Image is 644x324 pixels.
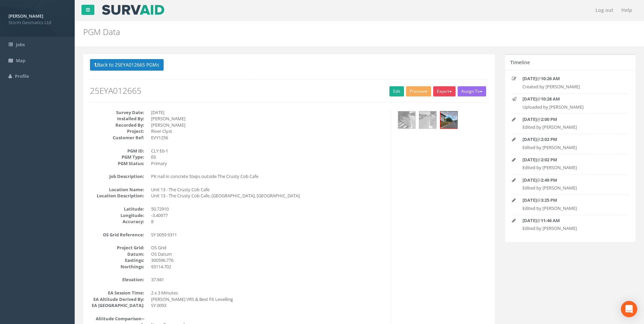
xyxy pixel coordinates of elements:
strong: [DATE] [522,157,537,163]
strong: 3:25 PM [541,197,557,203]
p: @ [522,116,618,123]
strong: [DATE] [522,75,537,82]
dd: E6 [151,154,386,160]
dt: Customer Ref: [90,134,144,141]
strong: 11:46 AM [541,217,560,223]
dd: SY 0093 [151,302,386,309]
dd: Primary [151,160,386,167]
dd: 50.72910 [151,206,386,212]
p: @ [522,75,618,82]
dt: Project Grid: [90,245,144,251]
dt: OS Grid Reference: [90,232,144,238]
strong: 10:26 AM [541,75,560,82]
a: Edit [389,86,404,96]
strong: 2:02 PM [541,136,557,142]
dd: [PERSON_NAME] VRS & Best Fit Levelling [151,296,386,303]
strong: 2:00 PM [541,116,557,122]
p: Edited by [PERSON_NAME] [522,124,618,130]
dd: Unit 13 - The Crusty Cob Cafe, [GEOGRAPHIC_DATA], [GEOGRAPHIC_DATA] [151,193,386,199]
dt: Survey Date: [90,109,144,116]
dt: Installed By: [90,115,144,122]
dt: EA Altitude Derived By: [90,296,144,303]
button: Back to 25EYA012665 PGMs [90,59,164,71]
dd: -3.40977 [151,212,386,219]
strong: [DATE] [522,116,537,122]
dt: Latitude: [90,206,144,212]
h2: PGM Data [83,28,542,36]
dd: SY 0059 9311 [151,232,386,238]
p: Edited by [PERSON_NAME] [522,185,618,191]
span: Profile [15,73,29,79]
img: 68835c558a51e5001505a3d6_bedc2192-3d16-4fbe-a6aa-7cfb939cc09e_thumb.jpg [440,111,457,128]
strong: 2:02 PM [541,157,557,163]
dt: Recorded By: [90,122,144,128]
strong: [DATE] [522,177,537,183]
button: Assign To [458,86,486,96]
img: d9b380ba-3cb8-bf97-eb72-914c6b1e2fa7_afce32a0-9f1c-8eb2-a2b3-502f8e6d16fc_thumb.jpg [419,111,436,128]
dd: [DATE] [151,109,386,116]
p: @ [522,157,618,163]
dd: OS Grid [151,245,386,251]
p: @ [522,177,618,183]
dt: PGM Status: [90,160,144,167]
span: Jobs [16,41,25,48]
dt: Eastings: [90,257,144,264]
dd: River Clyst [151,128,386,134]
div: Open Intercom Messenger [621,301,637,317]
strong: [DATE] [522,136,537,142]
dt: Location Name: [90,186,144,193]
span: Storm Geomatics Ltd [8,19,66,26]
dt: Project: [90,128,144,134]
dd: EVY1256 [151,134,386,141]
p: Edited by [PERSON_NAME] [522,205,618,212]
h2: 25EYA012665 [90,86,488,95]
dd: 300596.776 [151,257,386,264]
dd: PK nail in concrete Steps outside The Crusty Cob Cafe [151,173,386,180]
dt: PGM ID: [90,148,144,154]
button: Preview [406,86,431,96]
strong: [DATE] [522,217,537,223]
p: @ [522,197,618,203]
strong: [PERSON_NAME] [8,13,43,19]
dt: Job Description: [90,173,144,180]
h5: Timeline [510,60,530,65]
strong: [DATE] [522,197,537,203]
img: d9b380ba-3cb8-bf97-eb72-914c6b1e2fa7_b1a863bc-dd36-53b2-7026-d25b9518c3de_thumb.jpg [398,111,415,128]
dt: Longitude: [90,212,144,219]
dd: 2 x 3 Minutes [151,290,386,296]
p: Created by [PERSON_NAME] [522,84,618,90]
dd: 37.941 [151,276,386,283]
button: Export [433,86,456,96]
dd: 93114.702 [151,264,386,270]
dt: Datum: [90,251,144,257]
dt: Northings: [90,264,144,270]
a: [PERSON_NAME] Storm Geomatics Ltd [8,11,66,25]
p: Edited by [PERSON_NAME] [522,164,618,171]
strong: [DATE] [522,96,537,102]
dd: Unit 13 - The Crusty Cob Cafe [151,186,386,193]
dt: Altitude Comparison-- [90,316,144,322]
dt: Elevation: [90,276,144,283]
dt: Accuracy: [90,218,144,225]
dd: [PERSON_NAME] [151,115,386,122]
p: Uploaded by [PERSON_NAME] [522,104,618,110]
dd: CLY E6-1 [151,148,386,154]
dt: EA Session Time: [90,290,144,296]
dt: Location Description: [90,193,144,199]
dd: OS Datum [151,251,386,257]
p: Edited by [PERSON_NAME] [522,144,618,151]
p: Edited by [PERSON_NAME] [522,225,618,232]
dt: PGM Type: [90,154,144,160]
strong: 10:28 AM [541,96,560,102]
dt: EA [GEOGRAPHIC_DATA]: [90,302,144,309]
p: @ [522,136,618,143]
p: @ [522,217,618,224]
dd: 8 [151,218,386,225]
strong: 2:49 PM [541,177,557,183]
span: Map [16,57,25,64]
p: @ [522,96,618,102]
dd: [PERSON_NAME] [151,122,386,128]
